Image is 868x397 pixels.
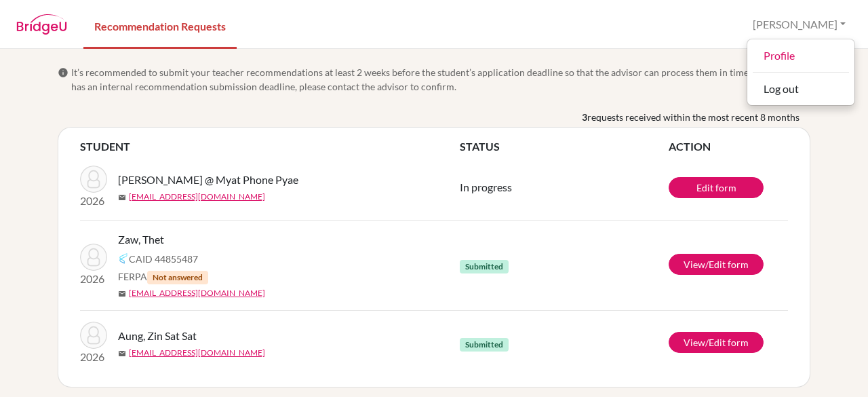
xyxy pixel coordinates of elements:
[80,138,460,155] th: STUDENT
[71,65,810,94] span: It’s recommended to submit your teacher recommendations at least 2 weeks before the student’s app...
[118,253,129,264] img: Common App logo
[80,244,107,271] img: Zaw, Thet
[80,166,107,193] img: Zaw, Mark @ Myat Phone Pyae
[118,172,298,188] span: [PERSON_NAME] @ Myat Phone Pyae
[582,110,587,124] b: 3
[80,271,107,287] p: 2026
[129,347,265,359] a: [EMAIL_ADDRESS][DOMAIN_NAME]
[118,193,126,202] span: mail
[747,45,854,67] a: Profile
[16,14,67,35] img: BridgeU logo
[587,110,800,124] span: requests received within the most recent 8 months
[669,332,764,353] a: View/Edit form
[460,338,509,352] span: Submitted
[129,252,198,266] span: CAID 44855487
[747,12,852,37] button: [PERSON_NAME]
[83,2,237,49] a: Recommendation Requests
[747,39,855,106] div: [PERSON_NAME]
[118,349,126,358] span: mail
[118,328,197,344] span: Aung, Zin Sat Sat
[669,138,788,155] th: ACTION
[118,231,164,248] span: Zaw, Thet
[460,260,509,273] span: Submitted
[118,269,208,284] span: FERPA
[80,322,107,349] img: Aung, Zin Sat Sat
[80,349,107,365] p: 2026
[747,78,854,100] button: Log out
[460,181,512,193] span: In progress
[460,138,669,155] th: STATUS
[669,254,764,275] a: View/Edit form
[80,193,107,209] p: 2026
[129,287,265,299] a: [EMAIL_ADDRESS][DOMAIN_NAME]
[669,177,764,198] a: Edit form
[58,67,68,78] span: info
[147,271,208,284] span: Not answered
[129,191,265,203] a: [EMAIL_ADDRESS][DOMAIN_NAME]
[118,290,126,298] span: mail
